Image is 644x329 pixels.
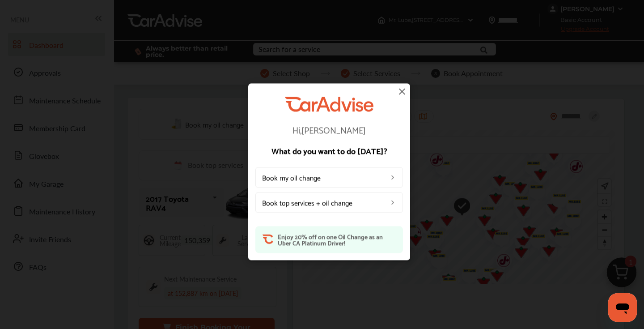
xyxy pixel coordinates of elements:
img: CarAdvise Logo [285,97,373,111]
img: close-icon.a004319c.svg [397,86,407,97]
p: What do you want to do [DATE]? [255,146,403,154]
p: Enjoy 20% off on one Oil Change as an Uber CA Platinum Driver! [278,233,396,246]
a: Book top services + oil change [255,192,403,213]
a: Book my oil change [255,167,403,188]
img: ca-orange-short.08083ad2.svg [263,233,273,244]
iframe: Button to launch messaging window [608,293,637,322]
img: left_arrow_icon.0f472efe.svg [389,199,396,206]
p: Hi, [PERSON_NAME] [255,125,403,134]
img: left_arrow_icon.0f472efe.svg [389,174,396,181]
